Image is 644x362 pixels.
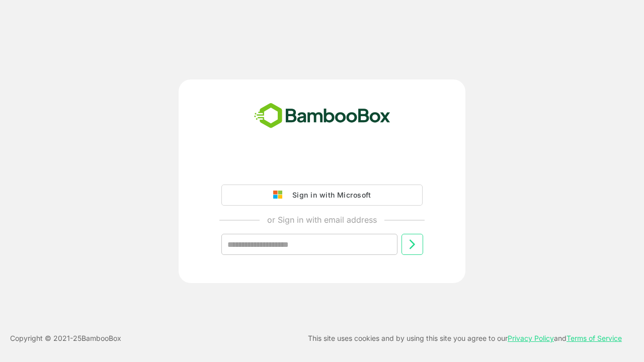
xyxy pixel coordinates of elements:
p: or Sign in with email address [267,214,377,226]
img: google [273,191,287,200]
a: Terms of Service [567,334,622,342]
button: Sign in with Microsoft [221,185,423,206]
a: Privacy Policy [508,334,554,342]
div: Sign in with Microsoft [287,189,371,202]
img: bamboobox [249,100,396,133]
p: Copyright © 2021- 25 BambooBox [10,332,121,344]
p: This site uses cookies and by using this site you agree to our and [308,332,622,344]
